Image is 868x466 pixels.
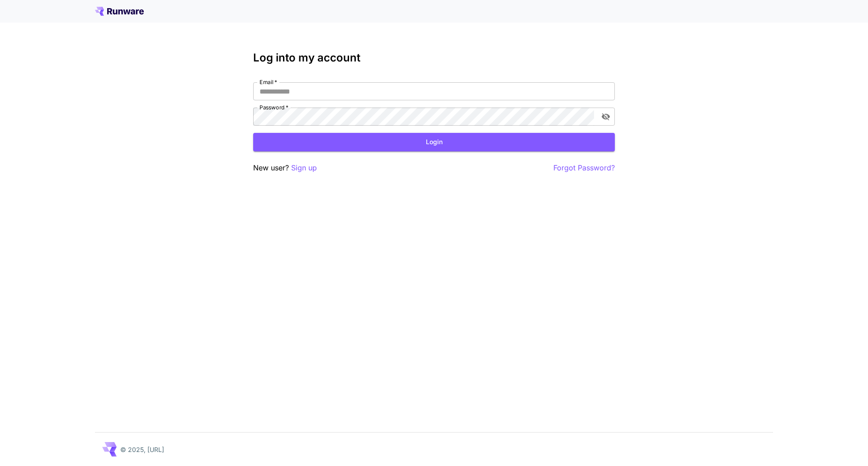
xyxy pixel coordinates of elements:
[553,162,615,174] button: Forgot Password?
[253,52,615,64] h3: Log into my account
[120,445,164,454] p: © 2025, [URL]
[259,78,277,86] label: Email
[259,104,288,111] label: Password
[253,133,615,151] button: Login
[253,162,317,174] p: New user?
[291,162,317,174] button: Sign up
[598,108,614,125] button: toggle password visibility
